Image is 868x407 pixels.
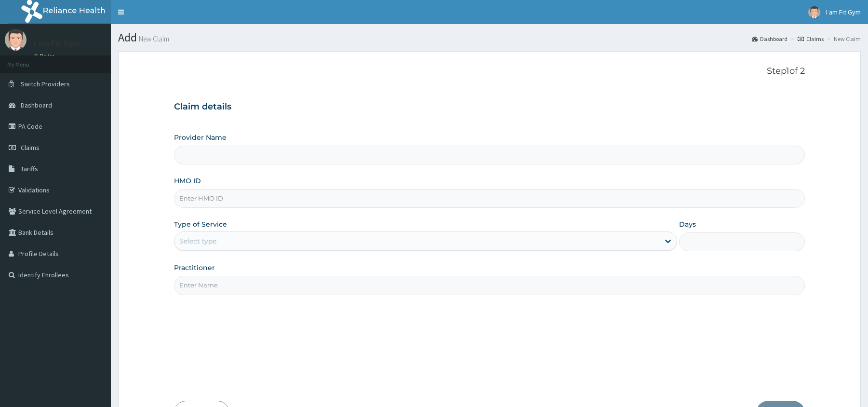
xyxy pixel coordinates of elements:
img: User Image [5,29,27,51]
label: Practitioner [174,263,215,272]
li: New Claim [825,35,861,43]
input: Enter Name [174,276,804,295]
label: Provider Name [174,133,227,142]
span: Dashboard [21,101,52,109]
a: Claims [798,35,824,43]
span: Tariffs [21,164,38,173]
a: Dashboard [752,35,788,43]
span: Claims [21,143,40,152]
small: New Claim [137,35,169,42]
label: Type of Service [174,219,227,229]
p: Step 1 of 2 [174,66,804,77]
label: HMO ID [174,176,201,186]
a: Online [34,53,57,59]
input: Enter HMO ID [174,189,804,208]
span: Switch Providers [21,80,70,88]
div: Select type [179,236,216,246]
h1: Add [118,31,861,44]
h3: Claim details [174,102,804,112]
span: I am Fit Gym [826,8,861,16]
p: I am Fit Gym [34,39,80,48]
label: Days [679,219,696,229]
img: User Image [808,6,820,18]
